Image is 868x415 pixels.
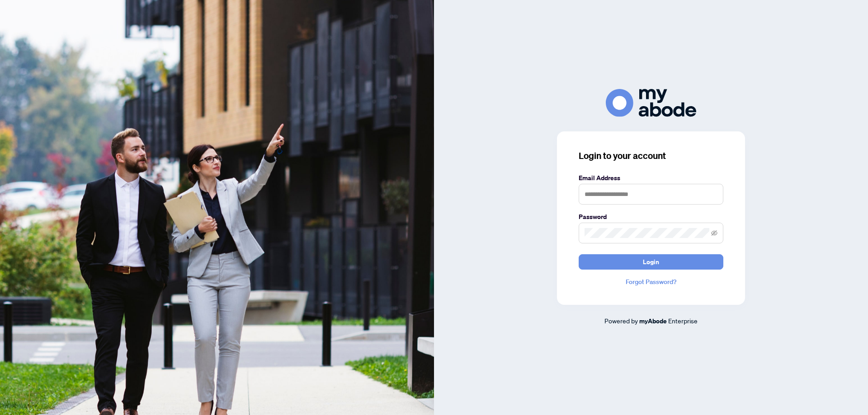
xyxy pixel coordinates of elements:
[579,149,723,162] h3: Login to your account
[711,230,717,236] span: eye-invisible
[606,89,696,117] img: ma-logo
[579,254,723,270] button: Login
[579,277,723,287] a: Forgot Password?
[604,317,638,325] span: Powered by
[579,173,723,183] label: Email Address
[643,255,659,269] span: Login
[579,212,723,222] label: Password
[639,316,667,326] a: myAbode
[668,317,698,325] span: Enterprise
